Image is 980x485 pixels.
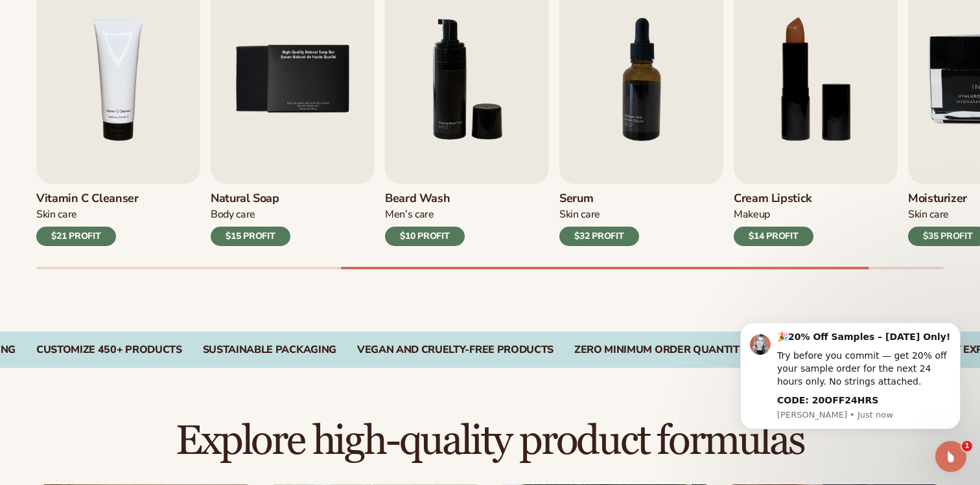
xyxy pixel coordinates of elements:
[721,311,980,437] iframe: Intercom notifications message
[734,208,813,221] div: Makeup
[559,208,639,221] div: Skin Care
[211,227,290,246] div: $15 PROFIT
[36,227,116,246] div: $21 PROFIT
[385,227,465,246] div: $10 PROFIT
[574,344,755,356] div: ZERO MINIMUM ORDER QUANTITIES
[36,192,139,206] h3: Vitamin C Cleanser
[559,192,639,206] h3: Serum
[36,344,182,356] div: CUSTOMIZE 450+ PRODUCTS
[385,208,465,221] div: Men’s Care
[962,441,972,451] span: 1
[935,441,966,472] iframe: Intercom live chat
[211,208,290,221] div: Body Care
[734,192,813,206] h3: Cream Lipstick
[36,420,944,463] h2: Explore high-quality product formulas
[203,344,336,356] div: SUSTAINABLE PACKAGING
[559,227,639,246] div: $32 PROFIT
[36,208,139,221] div: Skin Care
[357,344,554,356] div: VEGAN AND CRUELTY-FREE PRODUCTS
[211,192,290,206] h3: Natural Soap
[734,227,813,246] div: $14 PROFIT
[385,192,465,206] h3: Beard Wash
